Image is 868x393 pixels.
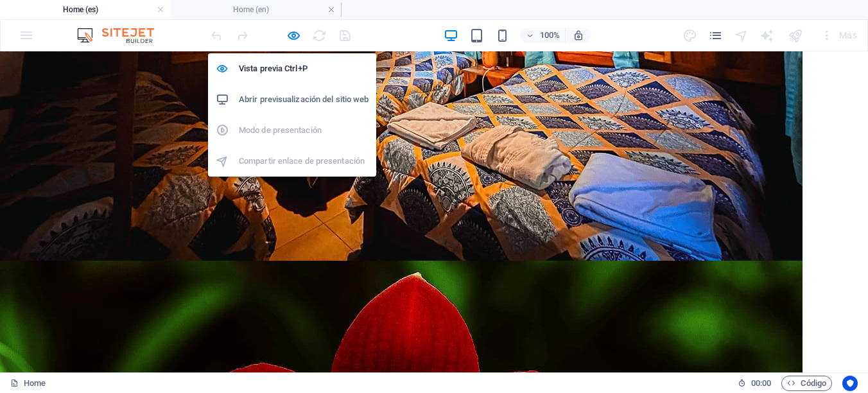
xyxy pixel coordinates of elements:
[842,376,858,391] button: Usercentrics
[10,376,46,391] a: Home
[708,28,723,43] i: Páginas (Ctrl+Alt+S)
[520,28,566,43] button: 100%
[239,61,369,76] h6: Vista previa Ctrl+P
[760,378,762,388] span: :
[74,28,170,43] img: Editor Logo
[573,30,584,41] i: Al redimensionar, ajustar el nivel de zoom automáticamente para ajustarse al dispositivo elegido.
[171,3,342,17] h4: Home (en)
[707,28,723,43] button: pages
[539,28,560,43] h6: 100%
[239,92,369,107] h6: Abrir previsualización del sitio web
[751,376,771,391] span: 00 00
[787,376,826,391] span: Código
[781,376,832,391] button: Código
